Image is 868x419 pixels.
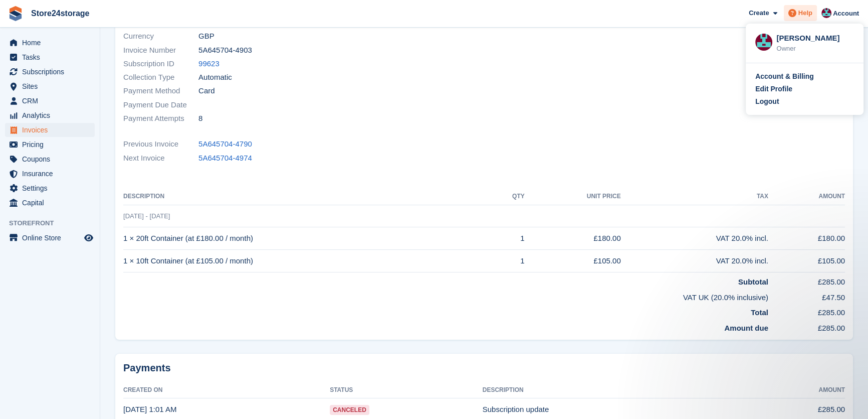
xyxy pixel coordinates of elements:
td: £180.00 [768,227,845,250]
td: 1 [490,227,525,250]
th: Status [330,382,483,398]
span: Settings [22,181,82,195]
span: GBP [198,31,214,42]
td: £180.00 [525,227,621,250]
a: menu [5,231,95,245]
td: £105.00 [768,250,845,272]
span: Subscription ID [123,58,198,70]
span: CRM [22,94,82,108]
td: £285.00 [768,319,845,334]
a: menu [5,94,95,108]
img: stora-icon-8386f47178a22dfd0bd8f6a31ec36ba5ce8667c1dd55bd0f319d3a0aa187defe.svg [8,6,23,21]
a: Edit Profile [755,84,854,94]
div: Logout [755,96,779,107]
span: Invoices [22,123,82,137]
img: George [821,8,831,18]
div: VAT 20.0% incl. [621,233,768,244]
a: menu [5,123,95,137]
span: Canceled [330,405,369,415]
span: Collection Type [123,72,198,83]
th: Tax [621,189,768,205]
span: Card [198,85,215,97]
span: Subscriptions [22,65,82,79]
td: 1 [490,250,525,272]
a: menu [5,79,95,93]
a: Preview store [83,232,95,244]
th: Description [483,382,740,398]
a: menu [5,65,95,79]
td: VAT UK (20.0% inclusive) [123,288,768,304]
th: Amount [740,382,845,398]
a: menu [5,167,95,181]
th: Amount [768,189,845,205]
td: £105.00 [525,250,621,272]
span: Tasks [22,50,82,64]
th: Created On [123,382,330,398]
div: [PERSON_NAME] [776,33,854,42]
a: Logout [755,96,854,107]
span: Invoice Number [123,45,198,56]
span: Storefront [9,218,100,228]
strong: Amount due [724,324,768,332]
span: 8 [198,113,202,124]
span: Payment Attempts [123,113,198,124]
a: menu [5,137,95,152]
a: menu [5,50,95,64]
span: Online Store [22,231,82,245]
span: Create [749,8,769,18]
span: Sites [22,79,82,93]
td: £47.50 [768,288,845,304]
span: Automatic [198,72,232,83]
span: Next Invoice [123,153,198,164]
div: Owner [776,44,854,54]
span: Home [22,36,82,50]
span: Currency [123,31,198,42]
time: 2025-09-03 00:01:03 UTC [123,405,176,413]
span: Account [833,9,859,19]
td: 1 × 10ft Container (at £105.00 / month) [123,250,490,272]
a: 99623 [198,58,220,70]
span: Help [798,8,812,18]
div: Edit Profile [755,84,792,94]
span: Previous Invoice [123,138,198,150]
span: Coupons [22,152,82,166]
span: [DATE] - [DATE] [123,212,170,220]
span: Pricing [22,137,82,152]
td: £285.00 [768,272,845,288]
a: menu [5,152,95,166]
strong: Total [751,308,768,317]
a: menu [5,108,95,122]
a: 5A645704-4974 [198,153,252,164]
a: menu [5,196,95,210]
th: QTY [490,189,525,205]
strong: Subtotal [738,277,768,286]
span: Capital [22,196,82,210]
div: Account & Billing [755,71,814,82]
span: Payment Due Date [123,99,198,111]
h2: Payments [123,362,845,374]
span: 5A645704-4903 [198,45,252,56]
span: Insurance [22,167,82,181]
img: George [755,34,772,51]
span: Payment Method [123,85,198,97]
a: Store24storage [27,5,94,22]
a: Account & Billing [755,71,854,82]
a: 5A645704-4790 [198,138,252,150]
a: menu [5,36,95,50]
span: Analytics [22,108,82,122]
th: Unit Price [525,189,621,205]
div: VAT 20.0% incl. [621,255,768,267]
a: menu [5,181,95,195]
th: Description [123,189,490,205]
td: 1 × 20ft Container (at £180.00 / month) [123,227,490,250]
td: £285.00 [768,303,845,319]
